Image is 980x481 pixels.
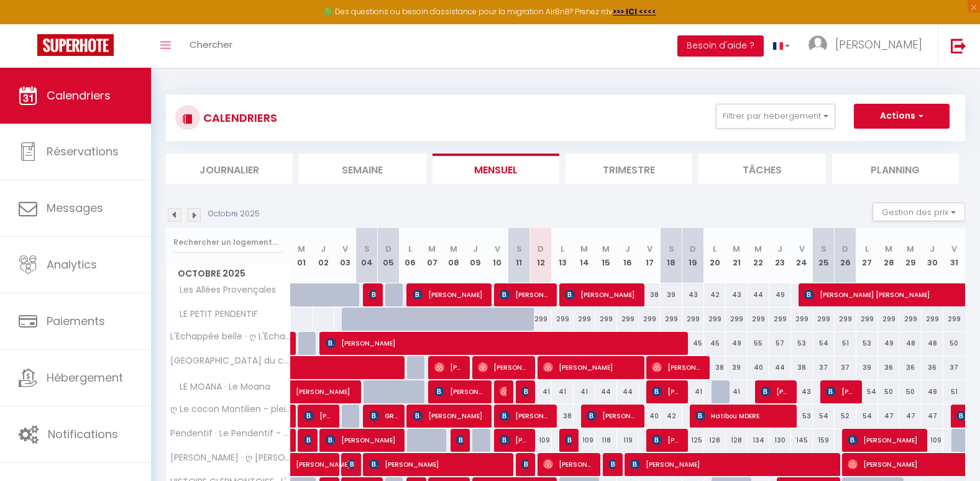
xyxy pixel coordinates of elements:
[726,228,748,283] th: 21
[347,452,355,476] span: [PERSON_NAME]
[565,283,638,306] span: [PERSON_NAME]
[835,405,856,428] div: 52
[661,308,682,331] div: 299
[166,153,293,184] li: Journalier
[748,332,769,355] div: 55
[613,6,656,17] a: >>> ICI <<<<
[473,243,478,255] abbr: J
[595,380,617,403] div: 44
[726,380,748,403] div: 41
[326,331,681,355] span: [PERSON_NAME]
[342,243,348,255] abbr: V
[434,355,464,379] span: [PERSON_NAME]
[639,283,661,306] div: 38
[748,283,769,306] div: 44
[661,228,682,283] th: 18
[313,228,334,283] th: 02
[791,405,813,428] div: 53
[842,243,848,255] abbr: D
[704,332,726,355] div: 45
[682,228,704,283] th: 19
[704,283,726,306] div: 42
[508,228,530,283] th: 11
[854,104,950,129] button: Actions
[168,356,293,365] span: [GEOGRAPHIC_DATA] du centre ville
[538,243,544,255] abbr: D
[704,308,726,331] div: 299
[813,308,835,331] div: 299
[291,429,297,452] a: [PERSON_NAME]
[769,356,791,379] div: 44
[922,429,943,452] div: 109
[500,428,529,452] span: [PERSON_NAME]
[500,380,507,403] span: [PERSON_NAME]
[574,429,595,452] div: 109
[713,243,717,255] abbr: L
[566,153,692,184] li: Trimestre
[769,283,791,306] div: 49
[617,228,639,283] th: 16
[865,243,869,255] abbr: L
[878,228,900,283] th: 28
[856,332,878,355] div: 53
[835,332,856,355] div: 51
[907,243,914,255] abbr: M
[799,243,805,255] abbr: V
[37,34,114,56] img: Super Booking
[180,24,242,68] a: Chercher
[190,38,232,51] span: Chercher
[168,429,293,438] span: Pendentif · Le Pendentif - centre historique
[835,228,856,283] th: 26
[856,380,878,403] div: 54
[369,404,398,428] span: GROUP ALLPHA
[48,426,118,442] span: Notifications
[769,308,791,331] div: 299
[922,405,943,428] div: 47
[733,243,740,255] abbr: M
[872,203,965,221] button: Gestion des prix
[168,308,261,321] span: LE PETIT PENDENTIF
[296,373,382,397] span: [PERSON_NAME]
[813,356,835,379] div: 37
[168,283,279,297] span: Les Allées Provençales
[943,380,965,403] div: 51
[456,428,464,452] span: [PERSON_NAME]
[878,356,900,379] div: 36
[856,405,878,428] div: 54
[334,228,356,283] th: 03
[639,405,661,428] div: 40
[587,404,638,428] span: [PERSON_NAME]
[565,428,572,452] span: [PERSON_NAME]
[791,332,813,355] div: 53
[168,332,293,341] span: L'Échappée belle · ღ L'Échappée Belle - Niché au cœur de Montélimar
[167,265,290,283] span: Octobre 2025
[595,429,617,452] div: 118
[639,308,661,331] div: 299
[291,453,313,477] a: [PERSON_NAME]
[835,356,856,379] div: 37
[748,356,769,379] div: 40
[821,243,827,255] abbr: S
[690,243,696,255] abbr: D
[574,308,595,331] div: 299
[47,257,97,272] span: Analytics
[922,356,943,379] div: 36
[443,228,465,283] th: 08
[639,228,661,283] th: 17
[922,228,943,283] th: 30
[943,332,965,355] div: 50
[922,380,943,403] div: 49
[400,228,421,283] th: 06
[900,356,922,379] div: 36
[835,308,856,331] div: 299
[791,228,813,283] th: 24
[413,404,485,428] span: [PERSON_NAME]
[552,228,574,283] th: 13
[652,355,703,379] span: [PERSON_NAME]
[561,243,564,255] abbr: L
[682,429,704,452] div: 125
[47,313,105,329] span: Paiements
[369,452,507,476] span: [PERSON_NAME]
[200,104,277,132] h3: CALENDRIERS
[298,243,305,255] abbr: M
